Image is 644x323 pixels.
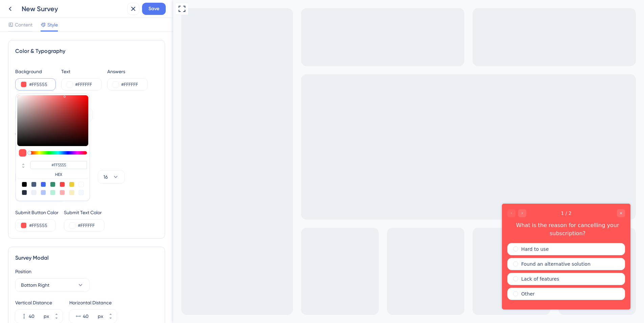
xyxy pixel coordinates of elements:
button: px [105,316,117,323]
div: Horizontal Distance [69,299,117,307]
div: px [98,312,103,320]
button: Save [142,3,166,15]
div: Background Style [15,97,93,105]
button: px [105,309,117,316]
div: Vertical Distance [15,299,63,307]
div: Font [15,160,90,168]
button: px [50,316,63,323]
button: Custom Font [15,189,65,202]
span: Style [47,21,58,29]
input: px [29,312,42,320]
div: px [44,312,49,320]
div: New Survey [22,4,124,14]
div: Submit Text Color [64,208,105,217]
button: px [50,309,63,316]
button: 16 [98,170,125,184]
span: 16 [103,173,108,181]
button: Bottom Right [15,278,90,292]
div: Submit Button Color [15,208,59,217]
div: Position [15,267,158,276]
div: Background [15,67,56,76]
span: Content [15,21,32,29]
div: Survey Modal [15,254,158,262]
iframe: UserGuiding Survey [329,204,457,309]
span: Bottom Right [21,281,49,289]
span: Save [148,5,159,13]
input: px [83,312,96,320]
div: Answers [107,67,148,76]
div: Color & Typography [15,47,158,55]
label: HEX [30,172,87,177]
button: System Font [15,170,90,184]
div: Answer Field Size [15,128,87,137]
div: Text [61,67,102,76]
